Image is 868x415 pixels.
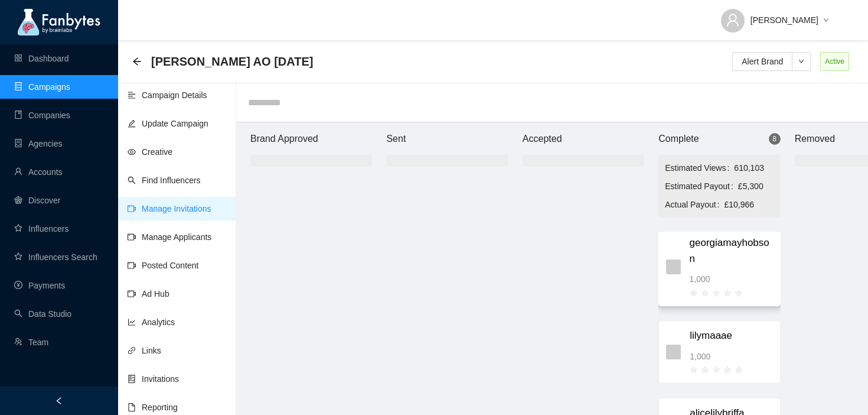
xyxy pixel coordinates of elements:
article: Sent [386,131,406,146]
a: video-cameraManage Applicants [128,232,211,242]
span: Alert Brand [742,55,783,68]
button: Alert Brand [732,52,792,71]
article: Accepted [523,131,562,146]
span: star [735,366,743,374]
a: video-cameraManage Invitations [128,204,211,213]
button: down [792,52,811,71]
span: 1,000 [690,273,710,286]
sup: 8 [769,133,781,145]
a: radar-chartDiscover [14,196,60,205]
span: 610,103 [734,161,774,174]
span: star [701,289,709,297]
span: Squishmallows AO June 2025 [151,52,313,71]
span: star [723,289,732,297]
span: [PERSON_NAME] [750,14,818,27]
a: line-chartAnalytics [128,317,175,327]
span: lilymaaae [690,328,772,344]
span: £10,966 [725,198,774,211]
span: star [723,366,732,374]
a: align-leftCampaign Details [128,90,207,100]
a: video-cameraAd Hub [128,289,169,299]
a: starInfluencers [14,224,68,234]
a: userAccounts [14,167,63,177]
div: lilymaaae1,000 [658,320,780,384]
span: user [726,13,740,27]
span: 1,000 [690,350,710,363]
article: Complete [658,131,699,146]
a: containerAgencies [14,139,63,148]
span: £5,300 [738,180,774,193]
span: star [690,289,698,297]
span: star [735,289,743,297]
a: bookCompanies [14,111,70,120]
span: Active [820,52,849,71]
a: searchData Studio [14,309,71,319]
a: eyeCreative [128,147,172,157]
span: arrow-left [132,57,142,66]
a: starInfluencers Search [14,252,97,262]
button: [PERSON_NAME]down [712,6,838,25]
div: georgiamayhobson1,000 [658,228,780,306]
span: star [690,366,698,374]
a: linkLinks [128,346,161,355]
span: Estimated Views [665,161,734,174]
span: Actual Payout [665,198,724,211]
article: Brand Approved [250,131,318,146]
a: pay-circlePayments [14,281,65,290]
a: fileReporting [128,403,178,412]
span: 8 [772,135,776,143]
span: down [823,17,829,24]
span: star [701,366,709,374]
a: usergroup-addTeam [14,338,48,347]
article: Removed [795,131,835,146]
a: appstoreDashboard [14,54,69,63]
span: down [792,59,810,64]
span: star [712,366,720,374]
a: databaseCampaigns [14,82,70,92]
a: video-cameraPosted Content [128,261,199,270]
span: left [55,397,63,405]
div: Back [132,57,142,67]
span: georgiamayhobson [690,235,773,267]
a: searchFind Influencers [128,176,201,185]
span: star [712,289,720,297]
span: Estimated Payout [665,180,738,193]
a: editUpdate Campaign [128,119,208,128]
a: hddInvitations [128,374,179,384]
